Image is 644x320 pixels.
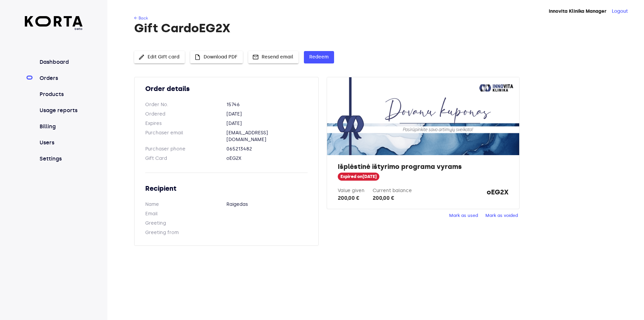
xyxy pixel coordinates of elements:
dt: Greeting [145,220,226,227]
div: 200,00 € [373,194,412,202]
a: Products [38,90,83,98]
dt: Order No. [145,101,226,108]
span: mail [252,54,259,60]
dt: Gift Card [145,155,226,162]
a: ← Back [134,16,148,20]
dd: 15746 [226,101,308,108]
dt: Expires [145,120,226,127]
a: Usage reports [38,106,83,115]
dt: Name [145,201,226,208]
h2: Recipient [145,184,308,193]
dt: Ordered [145,111,226,118]
button: Mark as voided [484,211,520,221]
dd: Raigedas [226,201,308,208]
dt: Greeting from [145,229,226,236]
button: Download PDF [190,51,243,63]
label: Current balance [373,188,412,193]
button: Logout [612,8,628,15]
strong: Innovita Klinika Manager [549,8,606,14]
dt: Purchaser email [145,130,226,143]
dt: Email [145,211,226,217]
button: Mark as used [447,211,480,221]
div: 200,00 € [338,194,365,202]
span: edit [138,54,145,60]
dd: [DATE] [226,120,308,127]
span: Edit Gift card [140,53,179,61]
label: Value given [338,188,365,193]
a: Users [38,139,83,147]
span: Download PDF [196,53,237,61]
span: Resend email [254,53,293,61]
span: Mark as used [449,212,478,220]
dd: [DATE] [226,111,308,118]
button: Redeem [304,51,334,63]
span: beta [25,27,83,31]
strong: oEG2X [487,187,508,202]
dd: oEG2X [226,155,308,162]
span: Redeem [309,53,329,61]
a: beta [25,16,83,31]
h2: Išplėstinė ištyrimo programa vyrams [338,162,508,171]
dd: 065213482 [226,146,308,152]
dt: Purchaser phone [145,146,226,152]
a: Settings [38,155,83,163]
a: Billing [38,123,83,131]
h1: Gift Card oEG2X [134,21,616,35]
button: Resend email [248,51,299,63]
span: insert_drive_file [194,54,201,60]
span: Expired on [DATE] [338,174,379,180]
dd: [EMAIL_ADDRESS][DOMAIN_NAME] [226,130,308,143]
a: Edit Gift card [134,53,185,59]
button: Edit Gift card [134,51,185,63]
span: Mark as voided [485,212,518,220]
h2: Order details [145,84,308,93]
a: Dashboard [38,58,83,66]
a: Orders [38,74,83,82]
img: Korta [25,16,83,27]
